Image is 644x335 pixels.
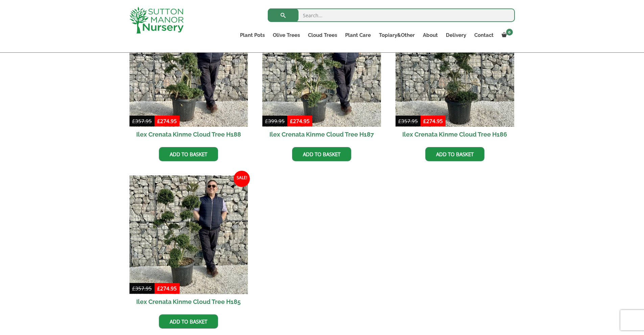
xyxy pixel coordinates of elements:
[129,7,184,33] img: logo
[132,118,152,124] bdi: 357.95
[398,118,401,124] span: £
[470,30,498,40] a: Contact
[506,29,513,35] span: 0
[262,8,381,142] a: Sale! Ilex Crenata Kinme Cloud Tree H187
[262,127,381,142] h2: Ilex Crenata Kinme Cloud Tree H187
[423,118,426,124] span: £
[129,8,248,142] a: Sale! Ilex Crenata Kinme Cloud Tree H188
[268,8,515,22] input: Search...
[129,175,248,294] img: Ilex Crenata Kinme Cloud Tree H185
[129,127,248,142] h2: Ilex Crenata Kinme Cloud Tree H188
[236,30,269,40] a: Plant Pots
[159,314,218,329] a: Add to basket: “Ilex Crenata Kinme Cloud Tree H185”
[129,175,248,309] a: Sale! Ilex Crenata Kinme Cloud Tree H185
[396,8,514,142] a: Sale! Ilex Crenata Kinme Cloud Tree H186
[132,285,152,292] bdi: 357.95
[341,30,375,40] a: Plant Care
[290,118,310,124] bdi: 274.95
[269,30,304,40] a: Olive Trees
[157,118,177,124] bdi: 274.95
[234,171,250,187] span: Sale!
[419,30,442,40] a: About
[292,147,351,161] a: Add to basket: “Ilex Crenata Kinme Cloud Tree H187”
[498,30,515,40] a: 0
[157,118,160,124] span: £
[442,30,470,40] a: Delivery
[157,285,160,292] span: £
[132,285,135,292] span: £
[396,127,514,142] h2: Ilex Crenata Kinme Cloud Tree H186
[398,118,418,124] bdi: 357.95
[425,147,484,161] a: Add to basket: “Ilex Crenata Kinme Cloud Tree H186”
[265,118,285,124] bdi: 399.95
[129,294,248,309] h2: Ilex Crenata Kinme Cloud Tree H185
[290,118,293,124] span: £
[129,8,248,127] img: Ilex Crenata Kinme Cloud Tree H188
[132,118,135,124] span: £
[157,285,177,292] bdi: 274.95
[396,8,514,127] img: Ilex Crenata Kinme Cloud Tree H186
[304,30,341,40] a: Cloud Trees
[375,30,419,40] a: Topiary&Other
[423,118,443,124] bdi: 274.95
[265,118,268,124] span: £
[262,8,381,127] img: Ilex Crenata Kinme Cloud Tree H187
[159,147,218,161] a: Add to basket: “Ilex Crenata Kinme Cloud Tree H188”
